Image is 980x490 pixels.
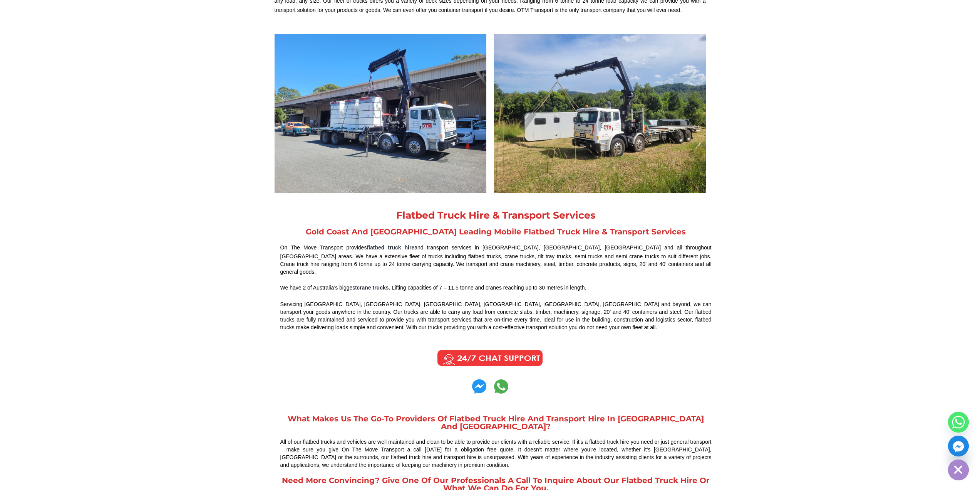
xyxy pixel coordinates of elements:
[280,300,712,331] div: Servicing [GEOGRAPHIC_DATA], [GEOGRAPHIC_DATA], [GEOGRAPHIC_DATA], [GEOGRAPHIC_DATA], [GEOGRAPHIC...
[280,283,712,293] div: We have 2 of Australia’s biggest . Lifting capacities of 7 – 11.5 tonne and cranes reaching up to...
[948,436,969,456] a: Facebook_Messenger
[432,349,548,368] img: Call us Anytime
[948,412,969,433] a: Whatsapp
[494,379,508,394] img: Contact us on Whatsapp
[396,209,595,221] a: Flatbed Truck Hire & Transport Services
[306,227,686,236] a: Gold Coast And [GEOGRAPHIC_DATA] Leading Mobile Flatbed Truck Hire & Transport Services
[288,414,704,431] a: What Makes Us The Go-To Providers Of Flatbed Truck Hire And Transport Hire In [GEOGRAPHIC_DATA] A...
[280,243,712,276] div: On The Move Transport provides and transport services in [GEOGRAPHIC_DATA], [GEOGRAPHIC_DATA], [G...
[472,379,486,394] img: Contact us on Whatsapp
[367,244,414,251] a: flatbed truck hire
[280,438,712,469] div: All of our flatbed trucks and vehicles are well maintained and clean to be able to provide our cl...
[357,285,389,291] a: crane trucks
